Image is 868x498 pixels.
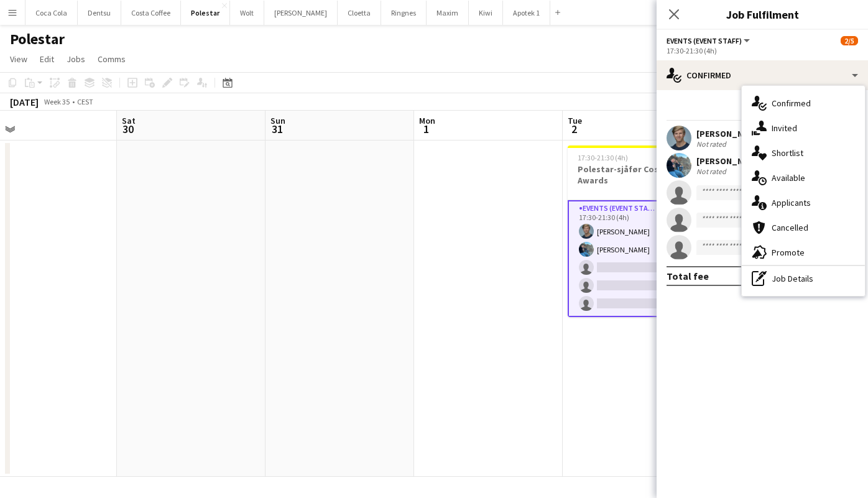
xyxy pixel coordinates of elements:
[568,164,707,186] h3: Polestar-sjåfør Costume Awards
[269,122,285,136] span: 31
[742,165,865,190] div: Available
[696,128,762,139] div: [PERSON_NAME]
[181,1,230,25] button: Polestar
[578,153,628,162] span: 17:30-21:30 (4h)
[417,122,435,136] span: 1
[10,30,65,48] h1: Polestar
[696,139,729,149] div: Not rated
[568,115,582,126] span: Tue
[78,1,121,25] button: Dentsu
[667,46,858,55] div: 17:30-21:30 (4h)
[67,53,85,65] span: Jobs
[503,1,550,25] button: Apotek 1
[41,97,72,106] span: Week 35
[568,200,707,317] app-card-role: Events (Event Staff)7I3A2/517:30-21:30 (4h)[PERSON_NAME][PERSON_NAME]
[25,1,78,25] button: Coca Cola
[427,1,469,25] button: Maxim
[122,115,136,126] span: Sat
[657,6,868,22] h3: Job Fulfilment
[5,51,32,67] a: View
[742,91,865,116] div: Confirmed
[264,1,338,25] button: [PERSON_NAME]
[742,116,865,141] div: Invited
[93,51,131,67] a: Comms
[696,155,762,167] div: [PERSON_NAME]
[77,97,93,106] div: CEST
[121,1,181,25] button: Costa Coffee
[566,122,582,136] span: 2
[742,266,865,291] div: Job Details
[10,96,39,108] div: [DATE]
[667,270,709,282] div: Total fee
[230,1,264,25] button: Wolt
[742,190,865,215] div: Applicants
[270,115,285,126] span: Sun
[568,145,707,317] app-job-card: 17:30-21:30 (4h)2/5Polestar-sjåfør Costume Awards1 RoleEvents (Event Staff)7I3A2/517:30-21:30 (4h...
[40,53,54,65] span: Edit
[62,51,90,67] a: Jobs
[419,115,435,126] span: Mon
[667,36,752,45] button: Events (Event Staff)
[10,53,27,65] span: View
[98,53,126,65] span: Comms
[696,167,729,176] div: Not rated
[742,215,865,240] div: Cancelled
[469,1,503,25] button: Kiwi
[667,36,742,45] span: Events (Event Staff)
[742,141,865,165] div: Shortlist
[657,60,868,90] div: Confirmed
[841,36,858,45] span: 2/5
[338,1,381,25] button: Cloetta
[35,51,59,67] a: Edit
[381,1,427,25] button: Ringnes
[120,122,136,136] span: 30
[742,240,865,265] div: Promote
